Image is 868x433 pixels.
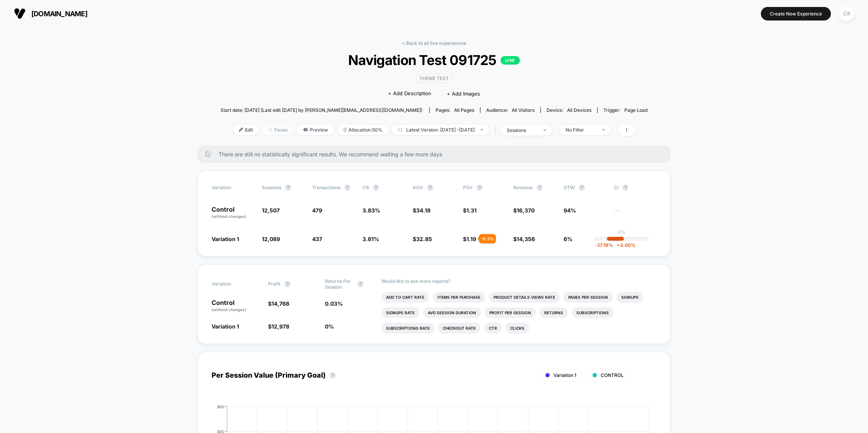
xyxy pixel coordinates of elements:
button: ? [427,185,433,191]
span: $ [413,236,432,242]
button: ? [622,185,629,191]
div: Trigger: [603,107,648,113]
div: sessions [507,127,538,133]
span: Variation [212,185,254,191]
button: ? [579,185,585,191]
div: Audience: [486,107,535,113]
tspan: $60 [217,404,224,409]
span: All Visitors [512,107,535,113]
img: end [480,129,483,130]
span: Start date: [DATE] (Last edit [DATE] by [PERSON_NAME][EMAIL_ADDRESS][DOMAIN_NAME]) [220,107,422,113]
span: $ [513,236,535,242]
span: 94% [564,207,576,214]
img: rebalance [343,128,347,132]
p: 0% [618,229,625,235]
span: $ [463,207,477,214]
span: Variation 1 [554,372,576,378]
span: all pages [454,107,474,113]
span: (without changes) [212,307,246,312]
button: ? [284,281,290,287]
li: Avg Session Duration [423,307,481,318]
button: ? [373,185,379,191]
span: -27.19 % [595,242,613,248]
p: Would like to see more reports? [381,278,656,284]
li: Subscriptions [572,307,613,318]
li: Items Per Purchase [433,292,485,303]
button: ? [477,185,483,191]
span: Variation 1 [212,323,239,330]
button: ? [537,185,543,191]
span: Navigation Test 091725 [242,52,626,68]
button: ? [357,281,364,287]
span: Theme Test [416,74,452,83]
span: Variation [212,278,254,290]
span: Variation 1 [212,236,239,242]
div: CR [839,6,854,21]
span: 14,356 [517,236,535,242]
span: Sessions [262,185,281,190]
li: Subscriptions Rate [381,323,434,334]
span: all devices [567,107,591,113]
span: 1.19 [466,236,476,242]
p: Control [212,206,254,219]
span: 12,507 [262,207,280,214]
span: Page Load [624,107,648,113]
li: Add To Cart Rate [381,292,429,303]
button: [DOMAIN_NAME] [12,7,90,20]
span: 34.18 [416,207,431,214]
li: Pages Per Session [564,292,613,303]
span: [DOMAIN_NAME] [31,10,87,18]
span: 14,768 [272,300,289,307]
span: --- [614,208,656,219]
a: < Back to all live experiences [402,40,466,46]
span: $ [413,207,431,214]
li: Clicks [506,323,529,334]
span: 3.61 % [362,236,379,242]
span: $ [268,300,289,307]
div: - 9.3 % [479,234,496,243]
span: Pause [263,125,294,135]
span: There are still no statistically significant results. We recommend waiting a few more days [219,151,655,157]
span: (without changes) [212,214,246,219]
span: Edit [233,125,259,135]
span: 12,089 [262,236,280,242]
li: Signups Rate [381,307,419,318]
span: OTW [564,185,606,191]
div: Pages: [436,107,474,113]
button: Create New Experience [761,7,831,21]
span: Profit [268,281,280,287]
button: ? [285,185,291,191]
span: Returns Per Session [325,278,354,290]
span: Preview [297,125,334,135]
span: 1.31 [466,207,477,214]
span: + [617,242,620,248]
img: edit [239,128,243,132]
li: Profit Per Session [485,307,536,318]
span: $ [268,323,289,330]
span: Device: [540,107,597,113]
span: 437 [312,236,322,242]
p: LIVE [501,56,520,65]
span: + Add Images [447,91,480,97]
img: end [268,128,272,132]
li: Checkout Rate [438,323,480,334]
span: $ [513,207,535,214]
button: CR [837,6,856,22]
span: $ [463,236,476,242]
span: Transactions [312,185,340,190]
img: calendar [398,128,402,132]
img: end [543,129,546,131]
span: 3.00 % [613,242,636,248]
button: ? [330,372,336,378]
li: Returns [540,307,568,318]
div: No Filter [566,127,596,133]
span: + Add Description [388,90,431,98]
span: Latest Version: [DATE] - [DATE] [392,125,489,135]
span: PSV [463,185,473,190]
p: | [621,235,622,241]
span: Allocation: 50% [338,125,388,135]
span: 32.85 [416,236,432,242]
img: end [602,129,605,130]
span: 6% [564,236,572,242]
li: Signups [617,292,643,303]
